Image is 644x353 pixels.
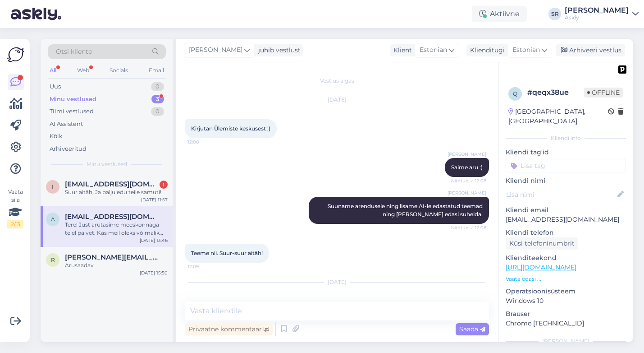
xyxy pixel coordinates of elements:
span: Offline [584,88,623,98]
span: Estonian [512,45,540,55]
div: 2 / 3 [7,220,23,228]
div: 0 [151,82,164,91]
p: [EMAIL_ADDRESS][DOMAIN_NAME] [506,215,626,224]
div: [GEOGRAPHIC_DATA], [GEOGRAPHIC_DATA] [508,107,608,126]
div: SR [548,8,561,20]
div: Küsi telefoninumbrit [506,237,578,250]
img: Askly Logo [7,46,24,63]
div: Email [147,65,166,76]
div: Klienditugi [466,46,505,55]
div: Arhiveeritud [50,144,87,153]
div: 0 [151,107,164,116]
span: r [51,256,55,263]
div: Minu vestlused [50,95,96,104]
span: q [513,90,517,97]
p: Brauser [506,309,626,319]
span: Saime aru :) [451,164,483,171]
div: [DATE] 13:46 [140,237,168,244]
div: 3 [151,95,164,104]
p: Kliendi telefon [506,228,626,237]
input: Lisa nimi [506,190,616,200]
p: Kliendi nimi [506,176,626,186]
span: [PERSON_NAME] [189,45,242,55]
div: Suur aitäh! Ja palju edu teile samuti! [65,188,168,196]
span: info@teddystudio.ee [65,180,159,188]
div: juhib vestlust [255,46,301,55]
div: Askly [565,14,629,21]
div: Arhiveeri vestlus [556,44,625,56]
div: Web [75,65,91,76]
p: Kliendi tag'id [506,148,626,157]
div: Uus [50,82,61,91]
div: Vestlus algas [185,77,489,85]
div: AI Assistent [50,120,83,129]
div: # qeqx38ue [527,87,584,98]
span: Estonian [420,45,447,55]
p: Klienditeekond [506,253,626,263]
div: 1 [160,181,168,189]
p: Windows 10 [506,296,626,306]
div: Kliendi info [506,134,626,142]
div: Socials [108,65,130,76]
span: asd@asd.ee [65,213,159,221]
span: Minu vestlused [87,160,127,168]
div: Klient [390,46,412,55]
span: Saada [459,325,485,333]
div: Tere! Just arutasime meeskonnaga teiel palvet. Kas meil oleks võimalik [PERSON_NAME] [PERSON_NAME... [65,221,168,237]
span: [PERSON_NAME] [448,190,486,196]
span: a [51,216,55,223]
p: Chrome [TECHNICAL_ID] [506,319,626,328]
a: [PERSON_NAME]Askly [565,7,639,21]
div: [PERSON_NAME] [565,7,629,14]
div: All [48,65,58,76]
span: 12:09 [187,263,221,270]
span: Otsi kliente [56,47,92,56]
span: Nähtud ✓ 12:08 [451,224,486,231]
p: Kliendi email [506,205,626,215]
span: Nähtud ✓ 12:08 [451,177,486,184]
div: [DATE] 15:50 [140,269,168,276]
span: i [52,183,54,190]
span: Teeme nii. Suur-suur aitäh! [191,250,263,256]
div: Vaata siia [7,188,23,228]
input: Lisa tag [506,159,626,172]
div: [DATE] 11:57 [141,196,168,203]
span: [PERSON_NAME] [448,151,486,158]
p: Vaata edasi ... [506,275,626,283]
div: [DATE] [185,96,489,104]
div: Arusaadav [65,261,168,269]
div: Privaatne kommentaar [185,323,273,335]
div: [DATE] [185,278,489,286]
span: Suuname arendusele ning lisame AI-le edastatud teemad ning [PERSON_NAME] edasi suhelda. [328,203,484,218]
div: [PERSON_NAME] [506,337,626,345]
a: [URL][DOMAIN_NAME] [506,263,576,271]
p: Operatsioonisüsteem [506,287,626,296]
img: pd [618,65,626,74]
span: 12:08 [187,139,221,145]
div: Aktiivne [472,6,527,22]
span: reene@tupsunupsu.ee [65,253,159,261]
span: Kirjutan Ülemiste keskusest :) [191,125,270,132]
div: Kõik [50,132,63,141]
div: Tiimi vestlused [50,107,94,116]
